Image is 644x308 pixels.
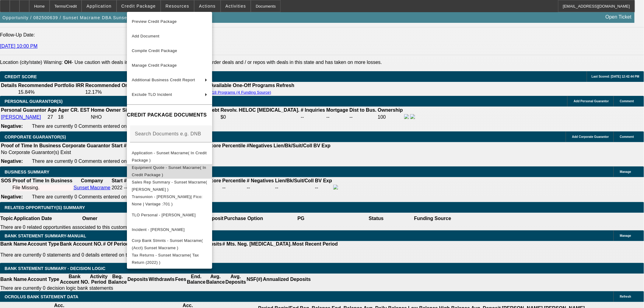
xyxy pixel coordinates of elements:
[135,131,201,136] mat-label: Search Documents e.g. DNB
[127,178,212,193] button: Sales Rep Summary - Sunset Macrame( Leach, Ethan )
[127,222,212,237] button: Incident - Morris, Keri
[127,111,212,119] h4: CREDIT PACKAGE DOCUMENTS
[132,238,203,250] span: Corp Bank Stmnts - Sunset Macrame( (Acct) Sunset Macrame )
[132,227,185,232] span: Incident - [PERSON_NAME]
[132,165,206,177] span: Equipment Quote - Sunset Macrame( In Credit Package )
[132,19,177,24] span: Preview Credit Package
[132,180,207,191] span: Sales Rep Summary - Sunset Macrame( [PERSON_NAME] )
[132,92,172,97] span: Exclude TLO Incident
[127,193,212,208] button: Transunion - Morris, Keri( Fico: None | Vantage :701 )
[132,253,199,264] span: Tax Returns - Sunset Macrame( Tax Return (2022) )
[127,164,212,178] button: Equipment Quote - Sunset Macrame( In Credit Package )
[127,237,212,251] button: Corp Bank Stmnts - Sunset Macrame( (Acct) Sunset Macrame )
[132,212,196,217] span: TLO Personal - [PERSON_NAME]
[132,63,177,68] span: Manage Credit Package
[127,251,212,266] button: Tax Returns - Sunset Macrame( Tax Return (2022) )
[127,208,212,222] button: TLO Personal - Morris, Keri
[132,78,195,82] span: Additional Business Credit Report
[132,150,207,162] span: Application - Sunset Macrame( In Credit Package )
[132,48,177,53] span: Compile Credit Package
[127,149,212,164] button: Application - Sunset Macrame( In Credit Package )
[132,34,159,38] span: Add Document
[132,194,203,206] span: Transunion - [PERSON_NAME]( Fico: None | Vantage :701 )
